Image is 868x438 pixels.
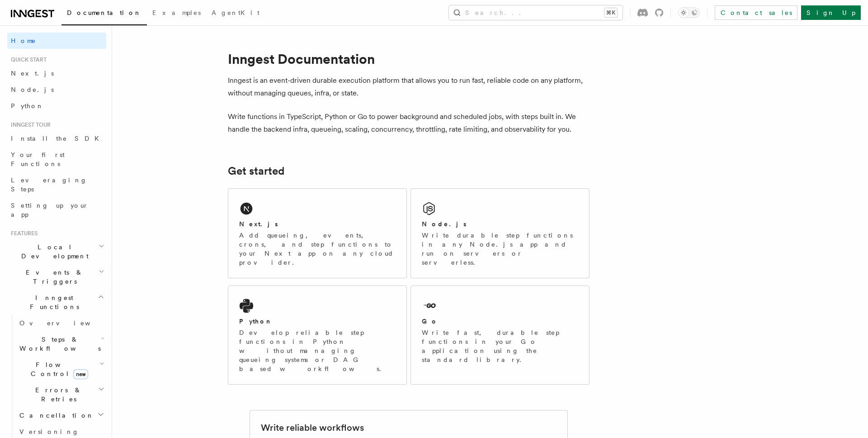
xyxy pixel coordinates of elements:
a: Your first Functions [7,147,106,172]
span: Steps & Workflows [16,335,101,353]
a: Contact sales [715,5,797,20]
span: Cancellation [16,411,94,420]
span: Quick start [7,56,47,63]
a: Setting up your app [7,197,106,223]
p: Write functions in TypeScript, Python or Go to power background and scheduled jobs, with steps bu... [228,110,590,136]
h2: Go [422,317,438,326]
a: Next.js [7,65,106,81]
h2: Node.js [422,219,467,229]
span: Errors & Retries [16,386,98,404]
span: new [73,369,88,379]
span: Events & Triggers [7,268,99,286]
span: Local Development [7,243,99,261]
button: Local Development [7,239,106,264]
button: Cancellation [16,407,106,424]
a: Sign Up [801,5,861,20]
a: Install the SDK [7,130,106,147]
span: Overview [19,319,113,327]
span: Features [7,230,38,237]
span: Inngest tour [7,121,51,129]
button: Errors & Retries [16,382,106,407]
span: Install the SDK [11,135,104,142]
span: Python [11,102,44,109]
a: Home [7,33,106,49]
a: Node.jsWrite durable step functions in any Node.js app and run on servers or serverless. [410,188,590,278]
button: Inngest Functions [7,290,106,315]
a: Node.js [7,81,106,98]
p: Add queueing, events, crons, and step functions to your Next app on any cloud provider. [239,231,396,267]
span: Flow Control [16,360,99,378]
a: Overview [16,315,106,331]
button: Search...⌘K [449,5,623,20]
p: Inngest is an event-driven durable execution platform that allows you to run fast, reliable code ... [228,74,590,100]
span: Documentation [67,9,142,16]
a: Get started [228,165,284,177]
button: Events & Triggers [7,264,106,290]
p: Write fast, durable step functions in your Go application using the standard library. [422,328,578,364]
h2: Python [239,317,273,326]
button: Steps & Workflows [16,331,106,357]
h2: Next.js [239,219,278,229]
a: Documentation [61,3,147,25]
button: Toggle dark mode [678,7,700,18]
a: Python [7,98,106,114]
span: Home [11,36,36,45]
button: Flow Controlnew [16,357,106,382]
p: Develop reliable step functions in Python without managing queueing systems or DAG based workflows. [239,328,396,373]
a: AgentKit [206,3,265,24]
span: Examples [152,9,201,16]
span: Node.js [11,86,54,93]
a: GoWrite fast, durable step functions in your Go application using the standard library. [410,286,590,385]
span: Leveraging Steps [11,176,87,193]
span: Next.js [11,70,54,77]
span: Inngest Functions [7,293,98,311]
span: Versioning [19,428,79,435]
a: Next.jsAdd queueing, events, crons, and step functions to your Next app on any cloud provider. [228,188,407,278]
h2: Write reliable workflows [261,421,364,434]
h1: Inngest Documentation [228,51,590,67]
kbd: ⌘K [604,8,617,17]
a: Leveraging Steps [7,172,106,197]
p: Write durable step functions in any Node.js app and run on servers or serverless. [422,231,578,267]
span: AgentKit [212,9,259,16]
a: Examples [147,3,206,24]
span: Setting up your app [11,202,89,218]
span: Your first Functions [11,151,65,167]
a: PythonDevelop reliable step functions in Python without managing queueing systems or DAG based wo... [228,286,407,385]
